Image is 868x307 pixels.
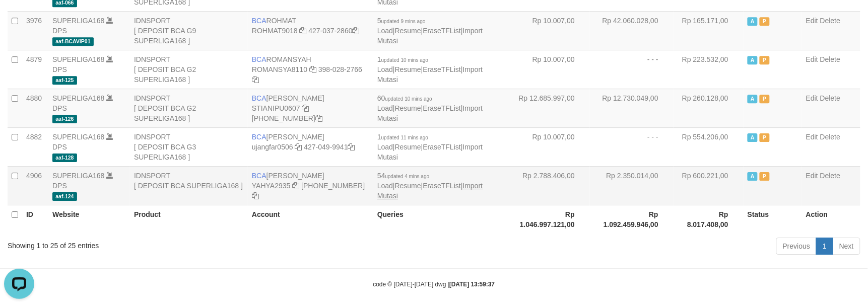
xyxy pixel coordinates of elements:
[52,153,77,162] span: aaf-128
[52,115,77,123] span: aaf-126
[377,94,483,122] span: | | |
[8,237,354,251] div: Showing 1 to 25 of 25 entries
[816,238,833,255] a: 1
[674,205,744,234] th: Rp 8.017.408,00
[820,55,840,63] a: Delete
[423,143,461,151] a: EraseTFList
[48,127,130,166] td: DPS
[674,89,744,127] td: Rp 260.128,00
[506,11,590,50] td: Rp 10.007,00
[760,172,770,181] span: Paused
[674,11,744,50] td: Rp 165.171,00
[48,11,130,50] td: DPS
[760,56,770,64] span: Paused
[802,205,860,234] th: Action
[309,65,316,73] a: Copy ROMANSYA8110 to clipboard
[385,174,430,179] span: updated 4 mins ago
[590,50,674,89] td: - - -
[506,127,590,166] td: Rp 10.007,00
[252,27,298,35] a: ROHMAT9018
[252,133,266,141] span: BCA
[315,114,322,122] a: Copy 4062280194 to clipboard
[52,94,105,102] a: SUPERLIGA168
[377,94,432,102] span: 60
[820,94,840,102] a: Delete
[377,104,393,112] a: Load
[377,143,483,161] a: Import Mutasi
[52,55,105,63] a: SUPERLIGA168
[377,133,428,141] span: 1
[373,281,495,288] small: code © [DATE]-[DATE] dwg |
[292,182,299,190] a: Copy YAHYA2935 to clipboard
[377,65,483,84] a: Import Mutasi
[806,94,818,102] a: Edit
[806,172,818,180] a: Edit
[248,127,373,166] td: [PERSON_NAME] 427-049-9941
[300,27,307,35] a: Copy ROHMAT9018 to clipboard
[423,65,461,73] a: EraseTFList
[377,172,429,180] span: 54
[252,143,293,151] a: ujangfar0506
[22,50,48,89] td: 4879
[590,205,674,234] th: Rp 1.092.459.946,00
[252,65,307,73] a: ROMANSYA8110
[760,133,770,142] span: Paused
[833,238,860,255] a: Next
[776,238,817,255] a: Previous
[252,172,266,180] span: BCA
[590,11,674,50] td: Rp 42.060.028,00
[506,166,590,205] td: Rp 2.788.406,00
[295,143,302,151] a: Copy ujangfar0506 to clipboard
[252,17,266,25] span: BCA
[52,192,77,201] span: aaf-124
[22,205,48,234] th: ID
[48,89,130,127] td: DPS
[373,205,506,234] th: Queries
[130,127,248,166] td: IDNSPORT [ DEPOSIT BCA G3 SUPERLIGA168 ]
[252,55,266,63] span: BCA
[252,192,259,200] a: Copy 4062301272 to clipboard
[22,89,48,127] td: 4880
[748,133,758,142] span: Active
[377,133,483,161] span: | | |
[130,89,248,127] td: IDNSPORT [ DEPOSIT BCA G2 SUPERLIGA168 ]
[423,182,461,190] a: EraseTFList
[395,143,421,151] a: Resume
[820,17,840,25] a: Delete
[381,135,428,140] span: updated 11 mins ago
[52,37,94,46] span: aaf-BCAVIP01
[248,50,373,89] td: ROMANSYAH 398-028-2766
[52,76,77,85] span: aaf-125
[395,65,421,73] a: Resume
[248,89,373,127] td: [PERSON_NAME] [PHONE_NUMBER]
[248,11,373,50] td: ROHMAT 427-037-2860
[506,205,590,234] th: Rp 1.046.997.121,00
[130,205,248,234] th: Product
[590,127,674,166] td: - - -
[748,56,758,64] span: Active
[820,172,840,180] a: Delete
[506,50,590,89] td: Rp 10.007,00
[52,133,105,141] a: SUPERLIGA168
[377,172,483,200] span: | | |
[760,17,770,26] span: Paused
[748,17,758,26] span: Active
[22,11,48,50] td: 3976
[130,11,248,50] td: IDNSPORT [ DEPOSIT BCA G9 SUPERLIGA168 ]
[252,104,300,112] a: STIANIPU0607
[674,127,744,166] td: Rp 554.206,00
[302,104,309,112] a: Copy STIANIPU0607 to clipboard
[806,133,818,141] a: Edit
[377,143,393,151] a: Load
[377,55,483,84] span: | | |
[248,166,373,205] td: [PERSON_NAME] [PHONE_NUMBER]
[748,95,758,103] span: Active
[52,17,105,25] a: SUPERLIGA168
[130,166,248,205] td: IDNSPORT [ DEPOSIT BCA SUPERLIGA168 ]
[377,65,393,73] a: Load
[748,172,758,181] span: Active
[130,50,248,89] td: IDNSPORT [ DEPOSIT BCA G2 SUPERLIGA168 ]
[377,27,393,35] a: Load
[252,75,259,84] a: Copy 3980282766 to clipboard
[48,50,130,89] td: DPS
